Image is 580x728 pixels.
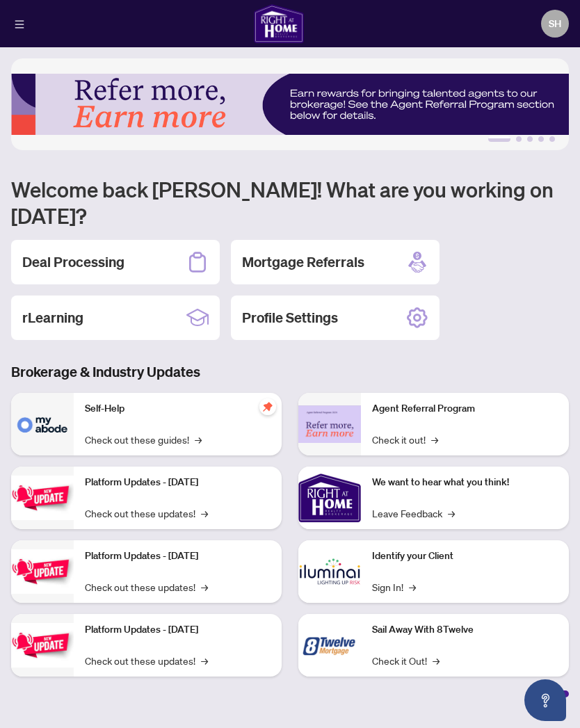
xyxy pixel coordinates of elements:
a: Check it Out!→ [372,653,440,668]
img: Sail Away With 8Twelve [298,614,361,677]
h2: Mortgage Referrals [242,252,364,272]
a: Leave Feedback→ [372,505,455,521]
button: 3 [527,136,533,142]
p: Self-Help [85,401,271,416]
span: → [448,505,455,521]
a: Check it out!→ [372,432,438,447]
img: Identify your Client [298,540,361,603]
p: Platform Updates - [DATE] [85,622,271,638]
p: Platform Updates - [DATE] [85,549,271,564]
span: → [433,653,440,668]
span: → [431,432,438,447]
p: Sail Away With 8Twelve [372,622,558,638]
span: menu [15,19,24,29]
span: → [409,579,416,594]
button: Open asap [524,679,566,721]
p: Agent Referral Program [372,401,558,416]
button: 4 [538,136,544,142]
img: Platform Updates - July 21, 2025 [11,476,74,519]
span: → [201,579,208,594]
img: Platform Updates - June 23, 2025 [11,623,74,667]
img: logo [254,4,304,43]
h2: rLearning [22,308,83,327]
a: Check out these updates!→ [85,653,208,668]
a: Sign In!→ [372,579,416,594]
h2: Profile Settings [242,308,338,327]
span: SH [549,16,561,31]
img: Platform Updates - July 8, 2025 [11,549,74,593]
h1: Welcome back [PERSON_NAME]! What are you working on [DATE]? [11,176,569,229]
h2: Deal Processing [22,252,124,272]
span: → [201,653,208,668]
p: Platform Updates - [DATE] [85,475,271,490]
button: 1 [488,136,510,142]
span: → [201,505,208,521]
a: Check out these updates!→ [85,579,208,594]
h3: Brokerage & Industry Updates [11,362,569,382]
button: 5 [549,136,555,142]
p: Identify your Client [372,549,558,564]
a: Check out these updates!→ [85,505,208,521]
img: We want to hear what you think! [298,467,361,529]
img: Agent Referral Program [298,405,361,444]
span: pushpin [259,398,276,415]
button: 2 [516,136,522,142]
span: → [195,432,202,447]
a: Check out these guides!→ [85,432,202,447]
img: Self-Help [11,393,74,455]
p: We want to hear what you think! [372,475,558,490]
img: Slide 0 [11,58,569,150]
